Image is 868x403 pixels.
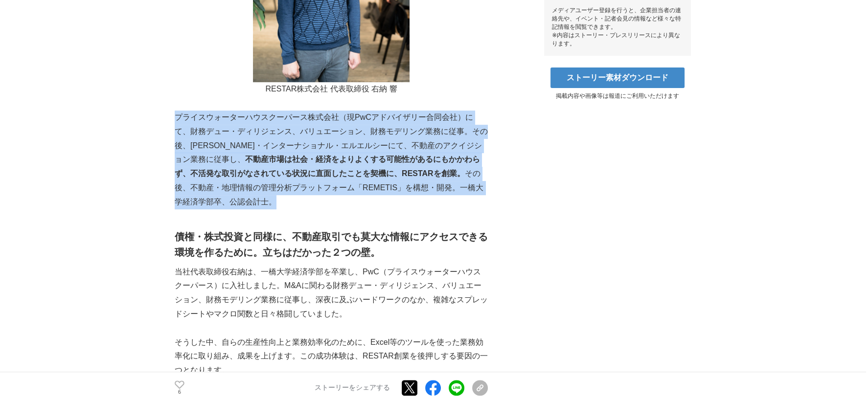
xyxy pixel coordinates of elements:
[315,383,390,392] p: ストーリーをシェアする
[552,6,683,48] div: メディアユーザー登録を行うと、企業担当者の連絡先や、イベント・記者会見の情報など様々な特記情報を閲覧できます。 ※内容はストーリー・プレスリリースにより異なります。
[175,229,488,260] h2: 債権・株式投資と同様に、不動産取引でも莫大な情報にアクセスできる環境を作るために。
[550,67,685,88] a: ストーリー素材ダウンロード
[175,82,488,96] p: RESTAR株式会社 代表取締役 右納 響
[544,92,691,100] p: 掲載内容や画像等は報道にご利用いただけます
[175,155,480,178] strong: 不動産市場は社会・経済をよりよくする可能性があるにもかかわらず、不活発な取引がなされている状況に直面したことを契機に、RESTARを創業。
[175,336,488,378] p: そうした中、自らの生産性向上と業務効率化のために、Excel等のツールを使った業務効率化に取り組み、成果を上げます。この成功体験は、RESTAR創業を後押しする要因の一つとなります。
[263,247,380,258] strong: 立ちはだかった２つの壁。
[175,390,184,395] p: 6
[175,111,488,209] p: プライスウォーターハウスクーパース株式会社（現PwCアドバイザリー合同会社）にて、財務デュー・ディリジェンス、バリュエーション、財務モデリング業務に従事。その後、[PERSON_NAME]・イン...
[175,265,488,321] p: 当社代表取締役右納は、一橋大学経済学部を卒業し、PwC（プライスウォーターハウスクーパース）に入社しました。M&Aに関わる財務デュー・ディリジェンス、バリュエーション、財務モデリング業務に従事し...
